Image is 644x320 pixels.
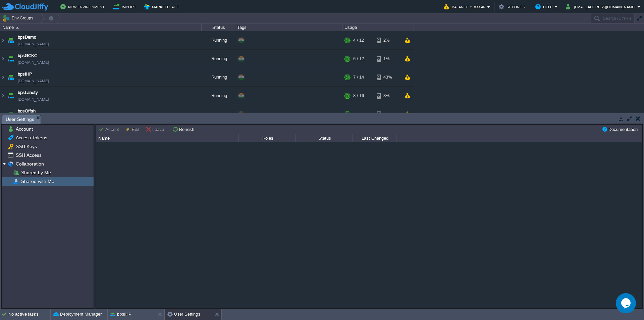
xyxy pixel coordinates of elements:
button: Refresh [172,126,196,132]
div: Status [296,134,353,142]
div: Running [202,87,235,105]
a: bpsOffsh [18,108,36,115]
img: AMDAwAAAACH5BAEAAAAALAAAAAABAAEAAAICRAEAOw== [0,87,6,105]
a: Shared with Me [20,178,55,184]
a: bpsGCKC [18,52,37,59]
a: SSH Access [14,152,43,158]
a: Access Tokens [14,135,48,141]
a: bpsDemo [18,34,36,41]
button: Edit [125,126,142,132]
div: Tags [235,24,342,31]
button: Documentation [602,126,640,132]
a: bpsLahoty [18,89,38,96]
img: AMDAwAAAACH5BAEAAAAALAAAAAABAAEAAAICRAEAOw== [6,68,15,86]
button: User Settings [167,311,200,318]
button: New Environment [60,3,107,11]
iframe: chat widget [616,293,637,313]
div: 7 / 14 [353,68,364,86]
div: Name [1,24,201,31]
div: Usage [343,24,414,31]
div: Status [202,24,235,31]
img: AMDAwAAAACH5BAEAAAAALAAAAAABAAEAAAICRAEAOw== [0,31,6,49]
img: AMDAwAAAACH5BAEAAAAALAAAAAABAAEAAAICRAEAOw== [16,27,19,29]
div: Running [202,31,235,49]
img: AMDAwAAAACH5BAEAAAAALAAAAAABAAEAAAICRAEAOw== [0,50,6,68]
div: 7 / 15 [353,105,364,123]
button: Accept [99,126,121,132]
button: Settings [499,3,527,11]
div: No active tasks [8,309,50,320]
a: Account [14,126,34,132]
img: AMDAwAAAACH5BAEAAAAALAAAAAABAAEAAAICRAEAOw== [6,87,15,105]
img: AMDAwAAAACH5BAEAAAAALAAAAAABAAEAAAICRAEAOw== [6,50,15,68]
button: Balance ₹1833.46 [444,3,487,11]
div: 1% [377,105,398,123]
button: [EMAIL_ADDRESS][DOMAIN_NAME] [566,3,637,11]
a: Shared by Me [20,170,52,176]
a: Collaboration [14,161,45,167]
div: 8 / 16 [353,87,364,105]
img: AMDAwAAAACH5BAEAAAAALAAAAAABAAEAAAICRAEAOw== [0,105,6,123]
div: 6 / 12 [353,50,364,68]
img: AMDAwAAAACH5BAEAAAAALAAAAAABAAEAAAICRAEAOw== [0,68,6,86]
button: Marketplace [144,3,181,11]
a: [DOMAIN_NAME] [18,59,49,66]
div: Running [202,105,235,123]
div: Roles [239,134,296,142]
button: Import [113,3,138,11]
a: [DOMAIN_NAME] [18,78,49,84]
button: Help [535,3,554,11]
a: [DOMAIN_NAME] [18,41,49,47]
a: SSH Keys [14,143,38,149]
div: Last Changed [353,134,396,142]
button: Env Groups [2,13,36,23]
div: Name [97,134,238,142]
button: bpsIHP [110,311,131,318]
img: AMDAwAAAACH5BAEAAAAALAAAAAABAAEAAAICRAEAOw== [6,31,15,49]
div: 43% [377,68,398,86]
div: 4 / 12 [353,31,364,49]
img: AMDAwAAAACH5BAEAAAAALAAAAAABAAEAAAICRAEAOw== [6,105,15,123]
a: bpsIHP [18,71,32,78]
div: Running [202,50,235,68]
span: User Settings [6,115,34,124]
div: Running [202,68,235,86]
div: 3% [377,87,398,105]
a: [DOMAIN_NAME] [18,96,49,103]
button: Deployment Manager [53,311,102,318]
div: 2% [377,31,398,49]
button: Leave [146,126,166,132]
img: CloudJiffy [2,3,48,11]
div: 1% [377,50,398,68]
